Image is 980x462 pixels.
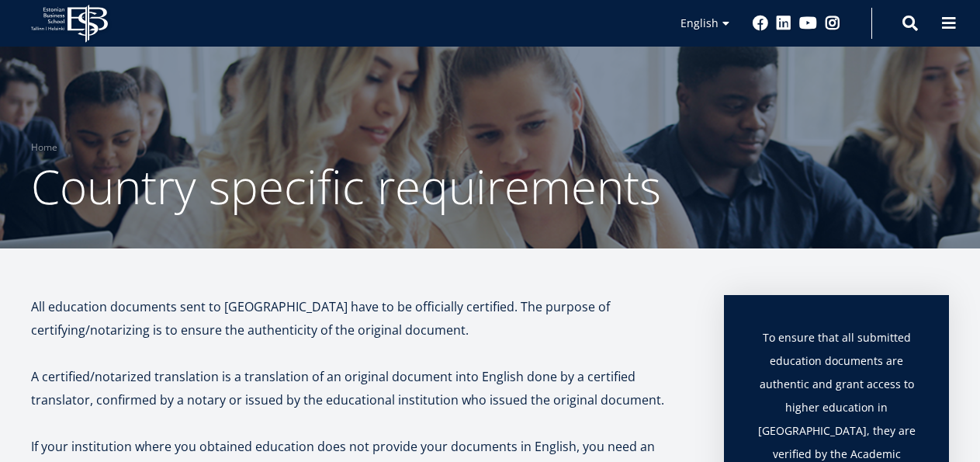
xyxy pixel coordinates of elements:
span: Country specific requirements [31,155,661,218]
a: Youtube [799,16,817,31]
p: All education documents sent to [GEOGRAPHIC_DATA] have to be officially certified. The purpose of... [31,295,693,342]
a: Instagram [825,16,840,31]
a: Facebook [753,16,768,31]
a: Linkedin [776,16,791,31]
p: A certified/notarized translation is a translation of an original document into English done by a... [31,365,693,412]
a: Home [31,140,57,155]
